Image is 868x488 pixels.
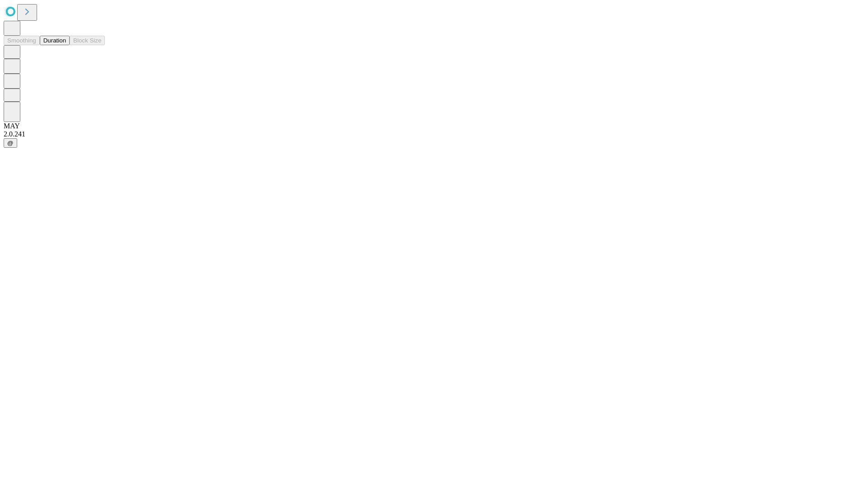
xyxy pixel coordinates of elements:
div: MAY [4,122,864,130]
div: 2.0.241 [4,130,864,138]
button: Smoothing [4,36,40,45]
button: @ [4,138,17,148]
button: Duration [40,36,70,45]
span: @ [7,140,14,146]
button: Block Size [70,36,105,45]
